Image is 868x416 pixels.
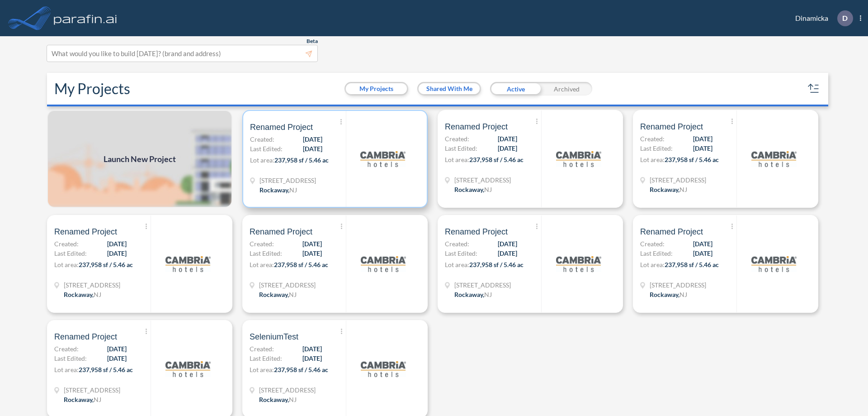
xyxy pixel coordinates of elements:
span: NJ [289,186,297,194]
span: NJ [484,186,492,193]
button: Shared With Me [419,83,480,94]
span: Renamed Project [640,226,703,237]
span: Last Edited: [54,249,87,258]
span: Renamed Project [54,331,117,342]
div: Dinamicka [782,10,861,26]
span: SeleniumTest [250,331,298,342]
span: [DATE] [693,143,712,153]
span: NJ [484,291,492,298]
span: NJ [679,291,687,298]
h2: My Projects [54,80,130,97]
span: Last Edited: [250,354,282,363]
span: 321 Mt Hope Ave [259,280,316,290]
span: [DATE] [303,134,322,144]
span: [DATE] [107,344,127,354]
div: Rockaway, NJ [650,185,687,194]
span: NJ [289,396,297,403]
span: Rockaway , [259,291,289,298]
span: Lot area: [250,366,274,373]
span: 321 Mt Hope Ave [454,280,511,290]
span: Renamed Project [445,226,508,237]
span: Created: [445,134,469,143]
img: add [47,110,232,208]
span: Last Edited: [640,249,673,258]
span: NJ [289,291,297,298]
span: Renamed Project [54,226,117,237]
span: Rockaway , [64,396,94,403]
span: Launch New Project [104,153,176,165]
p: D [842,14,848,22]
span: [DATE] [107,239,127,249]
span: Lot area: [250,261,274,268]
span: [DATE] [498,249,517,258]
span: 237,958 sf / 5.46 ac [274,156,329,164]
span: NJ [94,291,101,298]
span: 237,958 sf / 5.46 ac [79,261,133,268]
span: [DATE] [302,344,322,354]
span: [DATE] [302,354,322,363]
a: Launch New Project [47,110,232,208]
span: Rockaway , [259,396,289,403]
img: logo [751,136,797,182]
img: logo [361,241,406,287]
div: Rockaway, NJ [454,290,492,299]
span: 237,958 sf / 5.46 ac [274,366,328,373]
span: 237,958 sf / 5.46 ac [469,261,524,268]
div: Rockaway, NJ [64,290,101,299]
span: Rockaway , [64,291,94,298]
span: Renamed Project [640,121,703,132]
span: Created: [445,239,469,249]
span: 237,958 sf / 5.46 ac [469,156,524,163]
button: sort [807,81,821,96]
span: Lot area: [445,156,469,163]
span: Created: [640,239,665,249]
div: Active [490,82,541,96]
span: Created: [54,344,79,354]
span: Renamed Project [250,122,313,133]
span: Created: [250,134,274,144]
span: Rockaway , [650,291,679,298]
span: [DATE] [107,354,127,363]
span: 321 Mt Hope Ave [650,175,706,185]
span: [DATE] [693,134,712,143]
span: 321 Mt Hope Ave [259,176,316,185]
span: 237,958 sf / 5.46 ac [79,366,133,373]
div: Archived [541,82,592,96]
span: [DATE] [498,134,517,143]
span: 321 Mt Hope Ave [454,175,511,185]
span: Rockaway , [259,186,289,194]
img: logo [165,241,211,287]
span: Created: [640,134,665,143]
span: 321 Mt Hope Ave [650,280,706,290]
span: [DATE] [302,239,322,249]
span: Lot area: [640,261,665,268]
img: logo [360,136,406,182]
span: Rockaway , [454,291,484,298]
span: Rockaway , [650,186,679,193]
span: Lot area: [54,261,79,268]
span: Renamed Project [250,226,312,237]
span: [DATE] [303,144,322,153]
div: Rockaway, NJ [650,290,687,299]
span: 321 Mt Hope Ave [64,280,120,290]
span: Rockaway , [454,186,484,193]
span: Renamed Project [445,121,508,132]
span: [DATE] [498,239,517,249]
span: [DATE] [107,249,127,258]
button: My Projects [346,83,407,94]
span: 237,958 sf / 5.46 ac [665,261,719,268]
span: NJ [679,186,687,193]
span: [DATE] [693,239,712,249]
span: Lot area: [445,261,469,268]
span: [DATE] [693,249,712,258]
span: Last Edited: [445,143,477,153]
span: Beta [307,38,318,45]
div: Rockaway, NJ [259,395,297,404]
img: logo [751,241,797,287]
img: logo [556,241,601,287]
img: logo [52,9,119,27]
span: Last Edited: [445,249,477,258]
span: Last Edited: [250,144,283,153]
img: logo [361,346,406,392]
img: logo [165,346,211,392]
